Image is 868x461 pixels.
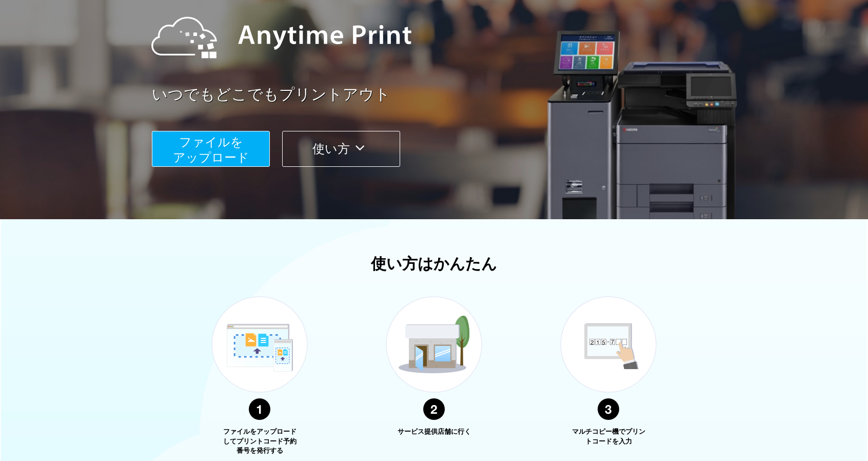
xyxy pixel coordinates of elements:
a: いつでもどこでもプリントアウト [152,84,742,106]
p: マルチコピー機でプリントコードを入力 [570,427,647,446]
p: ファイルをアップロードしてプリントコード予約番号を発行する [221,427,298,456]
p: サービス提供店舗に行く [396,427,472,437]
button: 使い方 [282,131,400,167]
button: ファイルを​​アップロード [152,131,270,167]
span: ファイルを ​​アップロード [173,135,249,164]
